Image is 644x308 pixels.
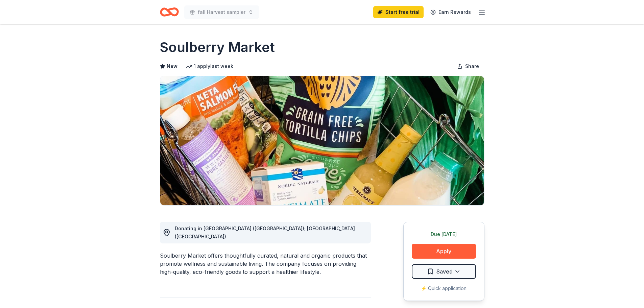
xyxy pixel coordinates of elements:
[412,230,476,238] div: Due [DATE]
[426,6,475,18] a: Earn Rewards
[465,62,479,70] span: Share
[184,5,259,19] button: fall Harvest sampler
[412,264,476,279] button: Saved
[167,62,177,70] span: New
[412,284,476,292] div: ⚡️ Quick application
[412,244,476,259] button: Apply
[436,267,453,276] span: Saved
[175,226,355,239] span: Donating in [GEOGRAPHIC_DATA] ([GEOGRAPHIC_DATA]); [GEOGRAPHIC_DATA] ([GEOGRAPHIC_DATA])
[160,76,484,205] img: Image for Soulberry Market
[160,252,371,276] div: Soulberry Market offers thoughtfully curated, natural and organic products that promote wellness ...
[452,60,484,73] button: Share
[186,62,233,70] div: 1 apply last week
[198,8,245,16] span: fall Harvest sampler
[373,6,424,18] a: Start free trial
[160,38,275,57] h1: Soulberry Market
[160,4,179,20] a: Home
